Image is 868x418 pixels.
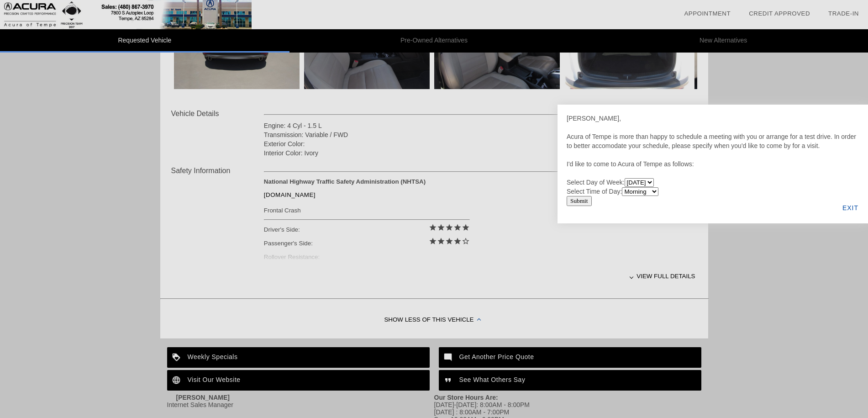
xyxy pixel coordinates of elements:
a: Trade-In [828,10,859,17]
div: EXIT [833,192,868,223]
input: Submit [567,196,592,206]
a: Credit Approved [749,10,810,17]
a: Appointment [684,10,731,17]
div: [PERSON_NAME], Acura of Tempe is more than happy to schedule a meeting with you or arrange for a ... [567,114,859,196]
